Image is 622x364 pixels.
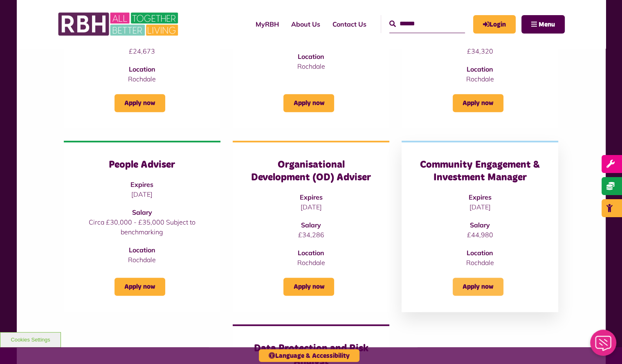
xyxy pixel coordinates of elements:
p: £24,673 [80,46,204,56]
span: Menu [539,21,555,28]
a: Contact Us [326,13,373,35]
strong: Location [467,65,493,73]
a: MyRBH [473,15,516,34]
strong: Salary [301,221,321,229]
p: Rochdale [249,61,373,71]
strong: Expires [299,193,322,201]
a: About Us [285,13,326,35]
p: Rochdale [418,74,542,84]
strong: Location [298,52,324,61]
button: Navigation [521,15,565,34]
strong: Expires [469,193,492,201]
p: £34,286 [249,230,373,240]
a: Apply now [283,94,334,112]
p: [DATE] [418,202,542,212]
p: £34,320 [418,46,542,56]
a: Apply now [115,94,165,112]
iframe: Netcall Web Assistant for live chat [585,327,622,364]
strong: Salary [470,221,490,229]
strong: Salary [132,208,152,216]
p: Rochdale [80,255,204,265]
a: Apply now [453,94,503,112]
strong: Location [129,246,155,254]
strong: Location [129,65,155,73]
h3: People Adviser [80,159,204,171]
img: RBH [58,8,180,40]
a: Apply now [453,278,503,296]
strong: Location [467,249,493,257]
a: Apply now [115,278,165,296]
p: Rochdale [249,258,373,267]
p: [DATE] [80,189,204,199]
h3: Community Engagement & Investment Manager [418,159,542,184]
a: Apply now [283,278,334,296]
p: Rochdale [418,258,542,267]
p: [DATE] [249,202,373,212]
p: £44,980 [418,230,542,240]
h3: Organisational Development (OD) Adviser [249,159,373,184]
a: MyRBH [249,13,285,35]
p: Rochdale [80,74,204,84]
strong: Location [298,249,324,257]
input: Search [389,15,465,33]
p: Circa £30,000 - £35,000 Subject to benchmarking [80,217,204,237]
strong: Expires [130,180,153,189]
button: Language & Accessibility [259,349,359,362]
